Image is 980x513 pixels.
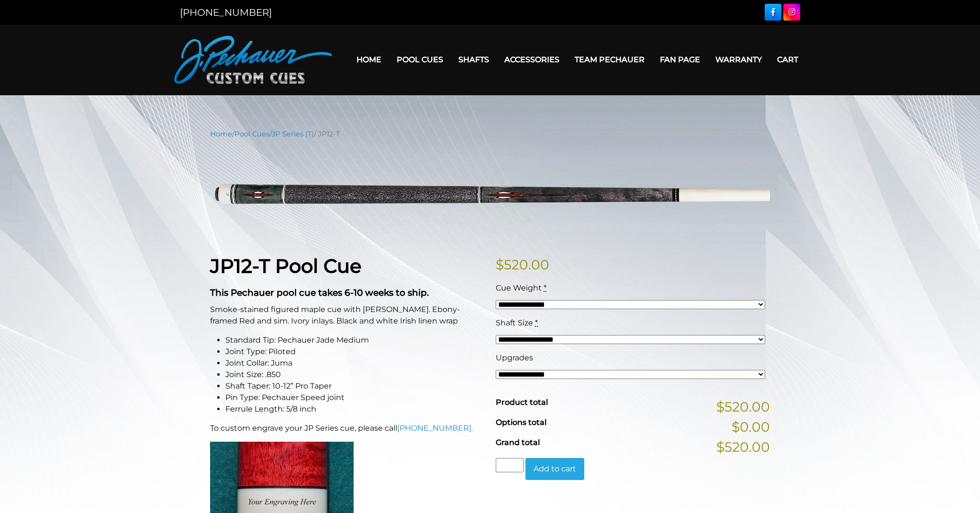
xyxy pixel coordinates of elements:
[497,47,567,72] a: Accessories
[451,47,497,72] a: Shafts
[525,458,584,480] button: Add to cart
[716,437,770,457] span: $520.00
[732,417,770,437] span: $0.00
[225,357,484,369] li: Joint Collar: Juma
[397,424,473,433] a: [PHONE_NUMBER].
[272,130,314,138] a: JP Series (T)
[496,283,542,292] span: Cue Weight
[708,47,769,72] a: Warranty
[496,256,549,273] bdi: 520.00
[210,287,429,298] strong: This Pechauer pool cue takes 6-10 weeks to ship.
[210,423,484,434] p: To custom engrave your JP Series cue, please call
[496,438,540,447] span: Grand total
[496,458,523,472] input: Product quantity
[496,353,533,362] span: Upgrades
[210,146,770,240] img: jp12-T.png
[234,130,269,138] a: Pool Cues
[349,47,389,72] a: Home
[174,36,332,84] img: Pechauer Custom Cues
[496,398,548,407] span: Product total
[225,403,484,415] li: Ferrule Length: 5/8 inch
[225,392,484,403] li: Pin Type: Pechauer Speed joint
[496,256,504,273] span: $
[769,47,806,72] a: Cart
[716,397,770,417] span: $520.00
[567,47,652,72] a: Team Pechauer
[225,335,484,346] li: Standard Tip: Pechauer Jade Medium
[210,304,484,327] p: Smoke-stained figured maple cue with [PERSON_NAME]. Ebony-framed Red and sim. Ivory inlays. Black...
[225,380,484,392] li: Shaft Taper: 10-12” Pro Taper
[652,47,708,72] a: Fan Page
[496,418,546,427] span: Options total
[496,318,533,327] span: Shaft Size
[535,318,538,327] abbr: required
[225,369,484,380] li: Joint Size: .850
[210,129,770,139] nav: Breadcrumb
[544,283,546,292] abbr: required
[180,7,272,18] a: [PHONE_NUMBER]
[210,254,361,278] strong: JP12-T Pool Cue
[210,130,232,138] a: Home
[389,47,451,72] a: Pool Cues
[225,346,484,357] li: Joint Type: Piloted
